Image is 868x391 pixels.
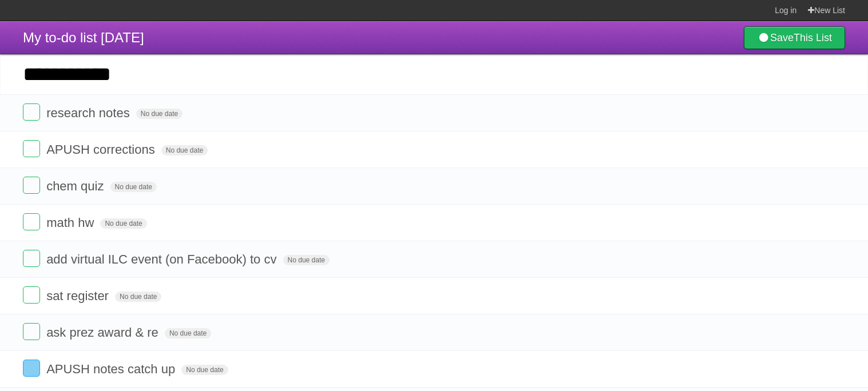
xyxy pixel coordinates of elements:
label: Done [23,360,40,377]
span: math hw [46,216,97,230]
span: No due date [283,255,330,265]
label: Done [23,213,40,230]
span: research notes [46,106,133,120]
label: Done [23,103,40,121]
a: SaveThis List [744,26,845,49]
span: APUSH corrections [46,142,158,157]
span: No due date [110,182,157,192]
span: chem quiz [46,179,106,193]
span: ask prez award & re [46,325,161,340]
span: No due date [181,365,228,375]
label: Done [23,286,40,304]
label: Done [23,323,40,340]
b: This List [794,32,832,43]
span: APUSH notes catch up [46,362,178,376]
span: No due date [165,328,211,338]
span: No due date [136,109,183,119]
span: No due date [115,292,161,302]
label: Done [23,177,40,194]
label: Done [23,140,40,157]
label: Done [23,250,40,267]
span: My to-do list [DATE] [23,30,144,45]
span: sat register [46,289,112,303]
span: add virtual ILC event (on Facebook) to cv [46,252,279,266]
span: No due date [100,218,146,229]
span: No due date [161,145,208,155]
